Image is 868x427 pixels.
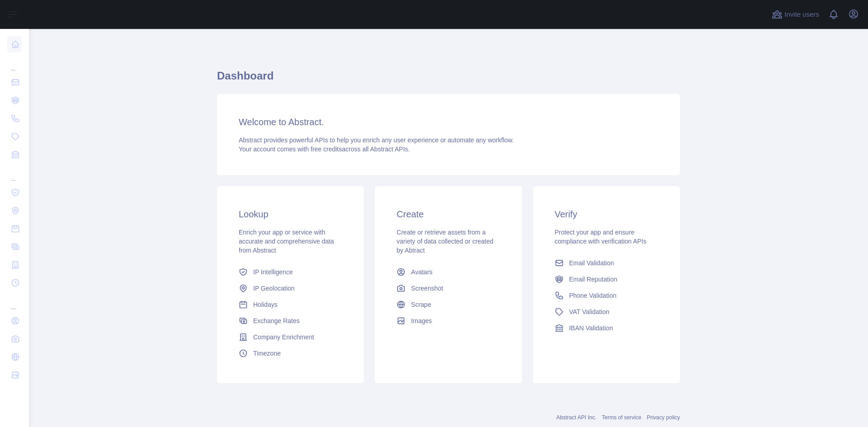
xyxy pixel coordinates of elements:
span: Enrich your app or service with accurate and comprehensive data from Abstract [239,229,334,254]
h1: Dashboard [217,69,680,90]
button: Invite users [770,7,821,22]
span: Phone Validation [569,291,617,300]
a: Terms of service [602,414,641,421]
a: Avatars [393,264,504,280]
h3: Create [396,208,500,221]
a: Timezone [235,345,346,361]
span: Email Validation [569,258,614,267]
span: IP Geolocation [253,284,295,293]
span: Holidays [253,300,278,309]
span: Images [411,316,432,325]
span: Timezone [253,349,281,358]
span: Abstract provides powerful APIs to help you enrich any user experience or automate any workflow. [239,136,514,144]
a: VAT Validation [551,304,662,320]
a: IP Intelligence [235,264,346,280]
span: IBAN Validation [569,324,613,333]
a: Company Enrichment [235,329,346,345]
a: Scrape [393,296,504,313]
a: Images [393,313,504,329]
h3: Welcome to Abstract. [239,116,658,128]
a: Email Validation [551,255,662,271]
div: ... [7,164,22,183]
span: Invite users [784,9,819,20]
a: Holidays [235,296,346,313]
a: Exchange Rates [235,313,346,329]
span: Exchange Rates [253,316,300,325]
span: IP Intelligence [253,267,293,277]
h3: Lookup [239,208,342,221]
div: ... [7,54,22,72]
span: Screenshot [411,284,443,293]
span: Protect your app and ensure compliance with verification APIs [555,229,646,245]
span: Avatars [411,267,432,277]
a: Privacy policy [647,414,680,421]
span: Your account comes with across all Abstract APIs. [239,145,410,153]
span: free credits [311,145,342,153]
a: Screenshot [393,280,504,296]
span: Scrape [411,300,431,309]
a: IBAN Validation [551,320,662,336]
h3: Verify [555,208,658,221]
a: IP Geolocation [235,280,346,296]
div: ... [7,293,22,311]
span: Company Enrichment [253,333,314,342]
span: Email Reputation [569,275,618,284]
span: VAT Validation [569,307,609,316]
a: Phone Validation [551,287,662,304]
a: Email Reputation [551,271,662,287]
span: Create or retrieve assets from a variety of data collected or created by Abtract [396,229,493,254]
a: Abstract API Inc. [557,414,597,421]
